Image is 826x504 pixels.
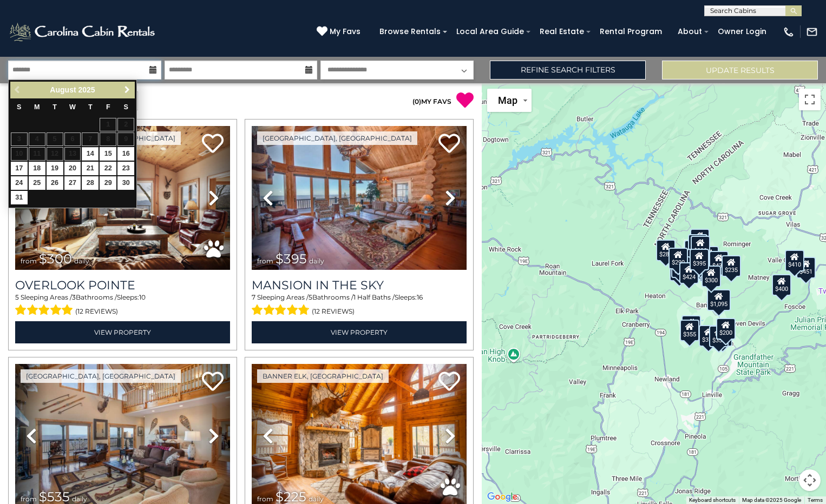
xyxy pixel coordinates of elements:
[806,26,818,38] img: mail-regular-white.png
[106,103,110,111] span: Friday
[82,162,99,175] a: 21
[82,147,99,161] a: 14
[21,369,181,383] a: [GEOGRAPHIC_DATA], [GEOGRAPHIC_DATA]
[69,103,76,111] span: Wednesday
[309,257,324,265] span: daily
[487,89,532,112] button: Change map style
[691,236,710,257] div: $390
[11,162,28,175] a: 17
[50,85,76,94] span: August
[21,495,37,503] span: from
[8,21,158,43] img: White-1-2.png
[78,85,95,94] span: 2025
[670,260,689,281] div: $650
[47,176,63,190] a: 26
[490,61,646,79] a: Refine Search Filters
[699,325,718,347] div: $375
[252,126,467,270] img: thumbnail_163263808.jpeg
[64,162,81,175] a: 20
[672,23,707,40] a: About
[417,293,423,301] span: 16
[438,370,460,394] a: Add to favorites
[34,103,40,111] span: Monday
[312,304,355,319] span: (12 reviews)
[276,251,307,267] span: $395
[484,490,520,504] a: Open this area in Google Maps (opens a new window)
[47,162,63,175] a: 19
[257,369,389,383] a: Banner Elk, [GEOGRAPHIC_DATA]
[662,61,818,79] button: Update Results
[252,278,467,293] a: Mansion In The Sky
[690,249,709,270] div: $395
[100,147,116,161] a: 15
[309,495,324,503] span: daily
[72,293,76,301] span: 3
[100,176,116,190] a: 29
[785,250,804,271] div: $410
[534,23,589,40] a: Real Estate
[712,23,772,40] a: Owner Login
[709,326,729,347] div: $350
[309,293,312,301] span: 5
[688,234,707,256] div: $310
[707,289,731,311] div: $1,095
[684,240,704,262] div: $425
[82,176,99,190] a: 28
[117,162,134,175] a: 23
[772,274,791,296] div: $400
[202,370,224,394] a: Add to favorites
[484,490,520,504] img: Google
[412,97,421,105] span: ( )
[796,257,816,278] div: $451
[21,257,37,265] span: from
[100,162,116,175] a: 22
[594,23,667,40] a: Rental Program
[681,315,701,337] div: $225
[679,262,699,284] div: $424
[74,257,89,265] span: daily
[783,26,795,38] img: phone-regular-white.png
[15,293,230,319] div: Sleeping Areas / Bathrooms / Sleeps:
[124,103,128,111] span: Saturday
[123,85,132,94] span: Next
[330,26,360,37] span: My Favs
[88,103,93,111] span: Thursday
[15,278,230,293] a: Overlook Pointe
[412,97,451,105] a: (0)MY FAVS
[317,26,363,38] a: My Favs
[374,23,446,40] a: Browse Rentals
[451,23,529,40] a: Local Area Guide
[438,132,460,156] a: Add to favorites
[702,266,721,287] div: $300
[29,176,45,190] a: 25
[353,293,395,301] span: 1 Half Baths /
[252,321,467,343] a: View Property
[139,293,146,301] span: 10
[668,248,688,269] div: $290
[709,251,729,273] div: $430
[39,251,72,267] span: $300
[722,255,741,277] div: $235
[689,496,736,504] button: Keyboard shortcuts
[29,162,45,175] a: 18
[799,89,821,110] button: Toggle fullscreen view
[680,320,699,341] div: $355
[690,229,710,250] div: $325
[15,293,19,301] span: 5
[117,147,134,161] a: 16
[72,495,87,503] span: daily
[716,318,736,340] div: $200
[257,257,273,265] span: from
[498,95,517,106] span: Map
[799,469,821,491] button: Map camera controls
[117,176,134,190] a: 30
[75,304,118,319] span: (12 reviews)
[742,497,801,503] span: Map data ©2025 Google
[15,321,230,343] a: View Property
[257,131,417,145] a: [GEOGRAPHIC_DATA], [GEOGRAPHIC_DATA]
[808,497,823,503] a: Terms
[53,103,57,111] span: Tuesday
[257,495,273,503] span: from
